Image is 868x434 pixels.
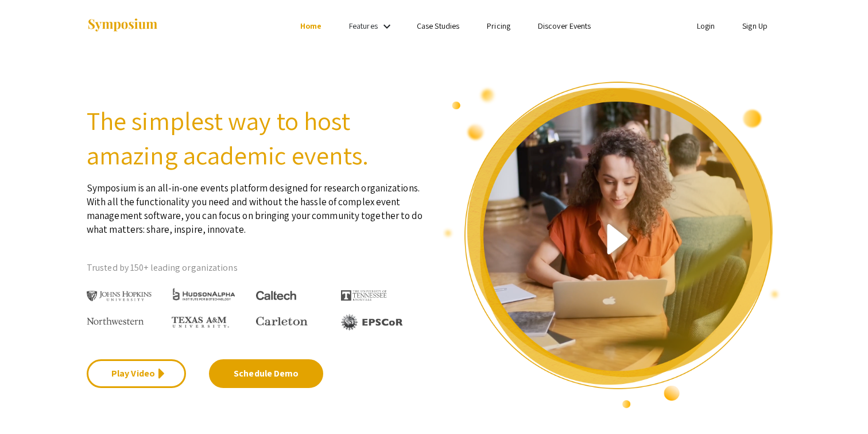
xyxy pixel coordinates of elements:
a: Home [300,21,321,31]
a: Features [349,21,378,31]
img: Caltech [256,291,296,301]
p: Symposium is an all-in-one events platform designed for research organizations. With all the func... [87,172,425,236]
a: Login [697,21,715,31]
a: Play Video [87,359,186,388]
img: Texas A&M University [172,317,229,328]
img: Northwestern [87,317,144,324]
a: Case Studies [417,21,459,31]
h2: The simplest way to host amazing academic events. [87,103,425,172]
iframe: Chat [9,382,49,425]
a: Sign Up [742,21,768,31]
a: Discover Events [538,21,591,31]
img: The University of Tennessee [341,290,387,301]
img: Carleton [256,317,308,326]
img: HudsonAlpha [172,287,237,301]
img: EPSCOR [341,314,404,331]
a: Schedule Demo [209,359,323,388]
mat-icon: Expand Features list [380,20,394,33]
p: Trusted by 150+ leading organizations [87,259,425,276]
img: video overview of Symposium [443,80,781,409]
img: Johns Hopkins University [87,291,152,302]
a: Pricing [487,21,510,31]
img: Symposium by ForagerOne [87,18,158,33]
